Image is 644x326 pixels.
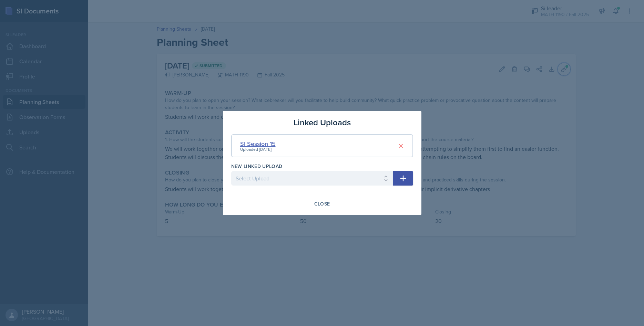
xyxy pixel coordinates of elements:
div: Close [314,201,330,207]
div: Uploaded [DATE] [240,146,276,153]
h3: Linked Uploads [294,116,351,129]
div: SI Session 15 [240,139,276,148]
button: Close [310,198,335,210]
label: New Linked Upload [231,163,283,170]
